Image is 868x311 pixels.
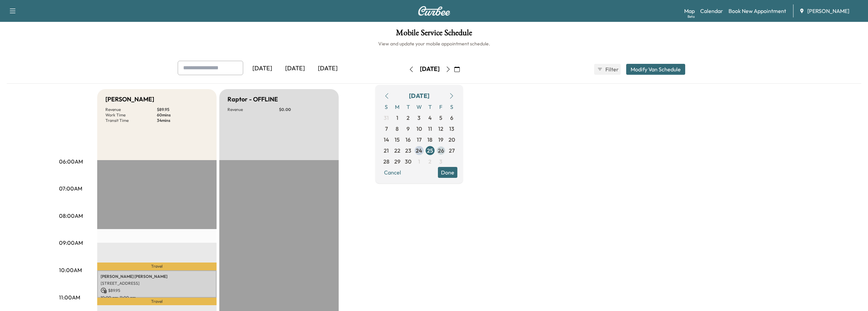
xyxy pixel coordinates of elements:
span: 6 [450,114,453,122]
span: S [381,101,392,112]
span: 13 [449,125,454,133]
div: Beta [688,14,695,19]
p: [STREET_ADDRESS] [101,281,213,286]
span: 23 [405,146,411,155]
div: [DATE] [279,61,311,76]
p: [PERSON_NAME] [PERSON_NAME] [101,274,213,279]
span: 3 [417,114,421,122]
p: 07:00AM [59,184,82,193]
p: $ 89.95 [101,287,213,294]
p: Work Time [105,112,157,118]
span: 24 [416,146,422,155]
span: 27 [449,146,455,155]
span: T [425,101,436,112]
button: Modify Van Schedule [626,64,685,75]
span: 19 [438,136,443,144]
span: 29 [394,157,400,166]
p: 09:00AM [59,239,83,247]
span: 11 [428,125,432,133]
span: 16 [406,136,411,144]
span: 12 [438,125,443,133]
span: 2 [407,114,410,122]
span: 9 [407,125,410,133]
span: M [392,101,403,112]
span: S [446,101,457,112]
a: MapBeta [684,7,695,15]
span: Filter [605,65,618,73]
button: Done [438,167,457,178]
span: 1 [418,157,420,166]
span: 14 [384,136,389,144]
span: 15 [395,136,400,144]
p: $ 89.95 [157,107,208,112]
a: Book New Appointment [729,7,786,15]
span: 18 [427,136,432,144]
button: Filter [594,64,621,75]
p: 10:00 am - 11:00 am [101,295,213,300]
p: Revenue [105,107,157,112]
span: F [436,101,446,112]
p: Transit Time [105,118,157,123]
h6: View and update your mobile appointment schedule. [7,40,861,47]
div: [DATE] [311,61,344,76]
a: Calendar [700,7,723,15]
div: [DATE] [420,65,440,73]
span: 5 [439,114,442,122]
button: Cancel [381,167,404,178]
p: 60 mins [157,112,208,118]
p: Travel [97,298,217,305]
span: 26 [438,146,444,155]
h5: Raptor - OFFLINE [227,95,278,104]
span: 21 [384,146,389,155]
span: W [414,101,425,112]
span: 1 [396,114,398,122]
span: 3 [439,157,442,166]
div: [DATE] [246,61,279,76]
h1: Mobile Service Schedule [7,29,861,40]
span: 28 [383,157,389,166]
span: 10 [416,125,422,133]
h5: [PERSON_NAME] [105,95,154,104]
span: 22 [394,146,400,155]
span: 31 [384,114,389,122]
p: Travel [97,263,217,270]
span: 4 [428,114,432,122]
span: 20 [448,136,455,144]
p: 06:00AM [59,157,83,166]
span: 2 [428,157,431,166]
p: $ 0.00 [279,107,330,112]
span: 30 [405,157,411,166]
span: 7 [385,125,388,133]
span: 25 [427,146,433,155]
p: 10:00AM [59,266,82,274]
p: Revenue [227,107,279,112]
span: [PERSON_NAME] [807,7,849,15]
span: T [403,101,414,112]
p: 08:00AM [59,212,83,220]
img: Curbee Logo [418,6,451,16]
span: 17 [417,136,422,144]
p: 34 mins [157,118,208,123]
p: 11:00AM [59,293,80,301]
div: [DATE] [409,91,429,101]
span: 8 [396,125,399,133]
